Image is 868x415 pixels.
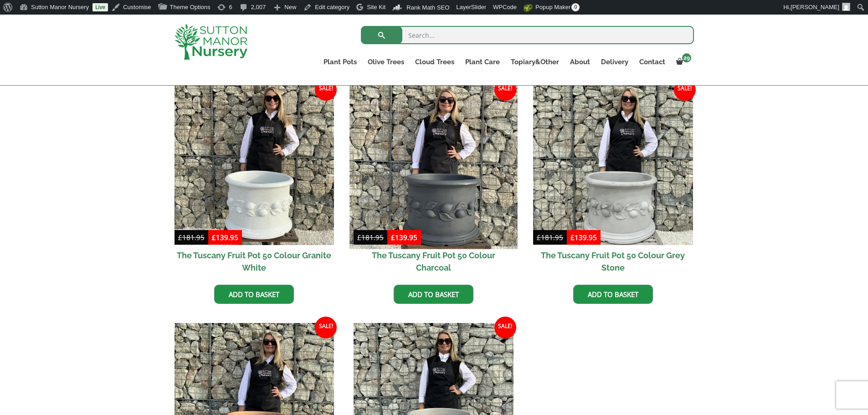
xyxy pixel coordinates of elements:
a: Delivery [596,56,634,68]
span: Site Kit [367,4,385,10]
bdi: 181.95 [537,233,563,242]
span: £ [391,233,395,242]
h2: The Tuscany Fruit Pot 50 Colour Granite White [175,245,334,278]
span: £ [357,233,361,242]
a: Plant Care [460,56,505,68]
span: Sale! [674,79,696,101]
span: Sale! [315,317,337,338]
a: Sale! The Tuscany Fruit Pot 50 Colour Grey Stone [533,85,693,278]
img: logo [175,24,247,60]
bdi: 139.95 [570,233,597,242]
a: Contact [634,56,671,68]
h2: The Tuscany Fruit Pot 50 Colour Charcoal [354,245,514,278]
bdi: 139.95 [391,233,417,242]
a: About [565,56,596,68]
img: The Tuscany Fruit Pot 50 Colour Grey Stone [533,85,693,245]
span: £ [570,233,575,242]
bdi: 139.95 [212,233,238,242]
bdi: 181.95 [357,233,384,242]
a: Add to basket: “The Tuscany Fruit Pot 50 Colour Grey Stone” [573,285,653,304]
a: Plant Pots [318,56,362,68]
a: Sale! The Tuscany Fruit Pot 50 Colour Charcoal [354,85,514,278]
span: Sale! [315,79,337,101]
a: Cloud Trees [410,56,460,68]
a: Sale! The Tuscany Fruit Pot 50 Colour Granite White [175,85,334,278]
h2: The Tuscany Fruit Pot 50 Colour Grey Stone [533,245,693,278]
a: Add to basket: “The Tuscany Fruit Pot 50 Colour Granite White” [214,285,294,304]
span: £ [537,233,541,242]
img: The Tuscany Fruit Pot 50 Colour Granite White [175,85,334,245]
input: Search... [361,26,694,44]
bdi: 181.95 [178,233,205,242]
span: £ [212,233,216,242]
span: 0 [571,3,580,11]
a: Add to basket: “The Tuscany Fruit Pot 50 Colour Charcoal” [394,285,473,304]
a: 29 [671,56,694,68]
span: 29 [682,53,691,62]
span: Rank Math SEO [406,4,449,11]
a: Live [92,3,108,11]
span: Sale! [494,317,516,338]
a: Olive Trees [362,56,410,68]
span: [PERSON_NAME] [791,4,839,10]
a: Topiary&Other [505,56,565,68]
img: The Tuscany Fruit Pot 50 Colour Charcoal [350,81,518,249]
span: Sale! [494,79,516,101]
span: £ [178,233,182,242]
